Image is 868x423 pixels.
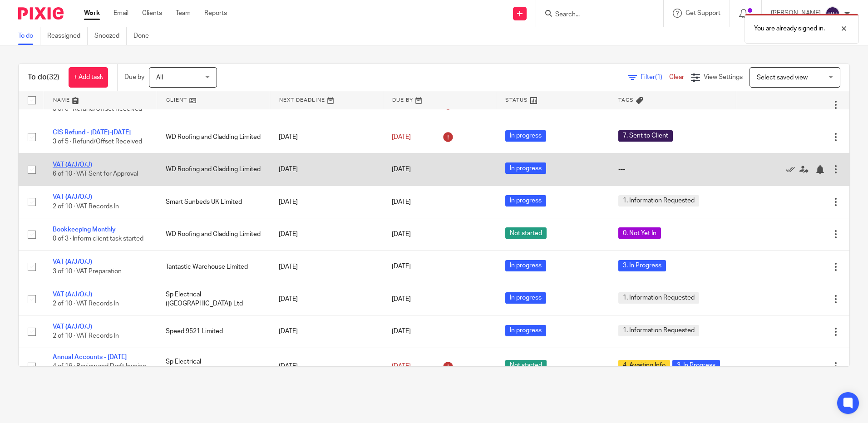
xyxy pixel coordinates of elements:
span: [DATE] [392,264,411,270]
td: [DATE] [270,251,383,283]
span: [DATE] [392,296,411,302]
span: 0. Not Yet In [618,227,661,239]
a: Bookkeeping Monthly [53,226,116,233]
td: Sp Electrical ([GEOGRAPHIC_DATA]) Ltd [157,283,270,315]
a: VAT (A/J/O/J) [53,324,92,330]
span: In progress [505,325,546,336]
span: 2 of 10 · VAT Records In [53,203,119,210]
td: [DATE] [270,218,383,251]
span: 3 of 10 · VAT Preparation [53,268,122,275]
td: Sp Electrical ([GEOGRAPHIC_DATA]) Ltd [157,348,270,385]
a: Snoozed [94,27,127,45]
span: 2 of 10 · VAT Records In [53,333,119,339]
a: Clients [142,9,162,18]
span: [DATE] [392,363,411,369]
span: 2 of 10 · VAT Records In [53,300,119,307]
span: (1) [655,74,662,80]
img: Pixie [18,7,64,20]
span: Filter [641,74,669,80]
span: View Settings [704,74,743,80]
span: [DATE] [392,231,411,237]
span: In progress [505,130,546,142]
td: [DATE] [270,121,383,153]
a: Reports [204,9,227,18]
span: [DATE] [392,328,411,334]
span: All [156,74,163,81]
a: VAT (A/J/O/J) [53,194,92,200]
div: --- [618,165,727,174]
span: Not started [505,360,547,371]
span: (32) [47,74,59,81]
span: Not started [505,227,547,239]
td: [DATE] [270,186,383,218]
a: VAT (A/J/O/J) [53,259,92,265]
a: VAT (A/J/O/J) [53,291,92,298]
a: Email [113,9,128,18]
td: [DATE] [270,283,383,315]
a: + Add task [69,67,108,88]
a: Reassigned [47,27,88,45]
a: Team [176,9,191,18]
td: Speed 9521 Limited [157,315,270,348]
img: svg%3E [825,6,840,21]
span: 3. In Progress [672,360,720,371]
td: WD Roofing and Cladding Limited [157,218,270,251]
span: 0 of 3 · Inform client task started [53,236,143,242]
a: Annual Accounts - [DATE] [53,354,127,360]
span: 1. Information Requested [618,195,699,207]
span: 7. Sent to Client [618,130,673,142]
span: 3 of 5 · Refund/Offset Received [53,106,142,113]
td: WD Roofing and Cladding Limited [157,153,270,186]
a: Mark as done [786,165,799,174]
span: 4. Awaiting Info [618,360,670,371]
a: CIS Refund - [DATE]-[DATE] [53,129,131,136]
a: Done [133,27,156,45]
span: 1. Information Requested [618,325,699,336]
td: Smart Sunbeds UK Limited [157,186,270,218]
a: To do [18,27,40,45]
span: 1. Information Requested [618,292,699,304]
td: Tantastic Warehouse Limited [157,251,270,283]
span: 3 of 5 · Refund/Offset Received [53,138,142,145]
p: Due by [124,73,144,82]
span: [DATE] [392,166,411,172]
td: [DATE] [270,348,383,385]
a: Clear [669,74,684,80]
p: You are already signed in. [754,24,825,33]
span: [DATE] [392,199,411,205]
span: In progress [505,162,546,174]
span: In progress [505,260,546,271]
span: Tags [618,98,634,103]
td: WD Roofing and Cladding Limited [157,121,270,153]
span: In progress [505,292,546,304]
span: 6 of 10 · VAT Sent for Approval [53,171,138,177]
a: Work [84,9,100,18]
span: 4 of 16 · Review and Draft Invoice on Xero [53,363,146,379]
span: In progress [505,195,546,207]
h1: To do [28,73,59,82]
td: [DATE] [270,153,383,186]
td: [DATE] [270,315,383,348]
span: [DATE] [392,134,411,140]
a: VAT (A/J/O/J) [53,162,92,168]
span: 3. In Progress [618,260,666,271]
span: Select saved view [757,74,808,81]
